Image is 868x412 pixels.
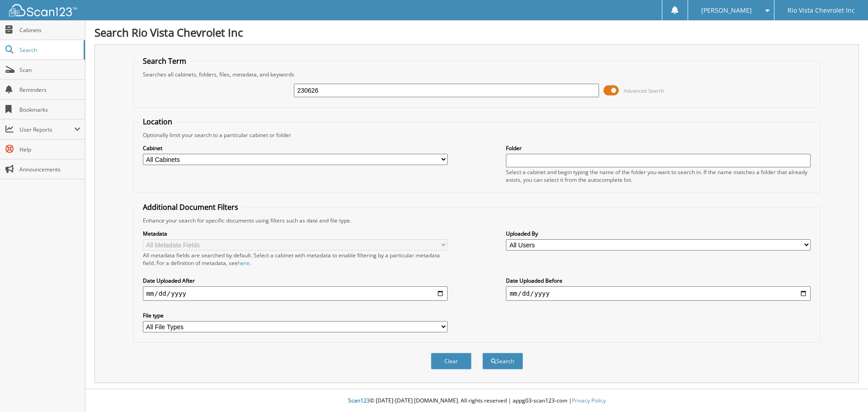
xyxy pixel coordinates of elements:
h1: Search Rio Vista Chevrolet Inc [94,25,859,40]
div: Select a cabinet and begin typing the name of the folder you want to search in. If the name match... [506,168,811,184]
input: start [143,286,448,301]
label: Date Uploaded After [143,277,448,284]
span: Reminders [19,86,80,94]
input: end [506,286,811,301]
div: Enhance your search for specific documents using filters such as date and file type. [138,217,816,224]
span: Bookmarks [19,106,80,114]
span: Rio Vista Chevrolet Inc [788,8,855,13]
span: Announcements [19,166,80,173]
iframe: Chat Widget [823,369,868,412]
div: All metadata fields are searched by default. Select a cabinet with metadata to enable filtering b... [143,251,448,267]
div: © [DATE]-[DATE] [DOMAIN_NAME]. All rights reserved | appg03-scan123-com | [85,390,868,412]
span: Scan123 [348,397,370,404]
span: Cabinets [19,26,80,34]
label: Folder [506,144,811,152]
legend: Location [138,117,177,127]
span: Scan [19,66,80,74]
div: Searches all cabinets, folders, files, metadata, and keywords [138,71,816,78]
legend: Additional Document Filters [138,202,243,212]
legend: Search Term [138,56,191,66]
label: File type [143,312,448,319]
label: Date Uploaded Before [506,277,811,284]
span: Advanced Search [624,87,664,94]
label: Metadata [143,230,448,237]
label: Uploaded By [506,230,811,237]
button: Search [482,353,523,369]
a: Privacy Policy [572,397,606,404]
label: Cabinet [143,144,448,152]
span: [PERSON_NAME] [701,8,752,13]
button: Clear [431,353,472,369]
span: User Reports [19,126,74,133]
a: here [238,259,250,267]
img: scan123-logo-white.svg [9,4,77,16]
span: Help [19,146,80,153]
span: Search [19,46,79,54]
div: Optionally limit your search to a particular cabinet or folder [138,131,816,139]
